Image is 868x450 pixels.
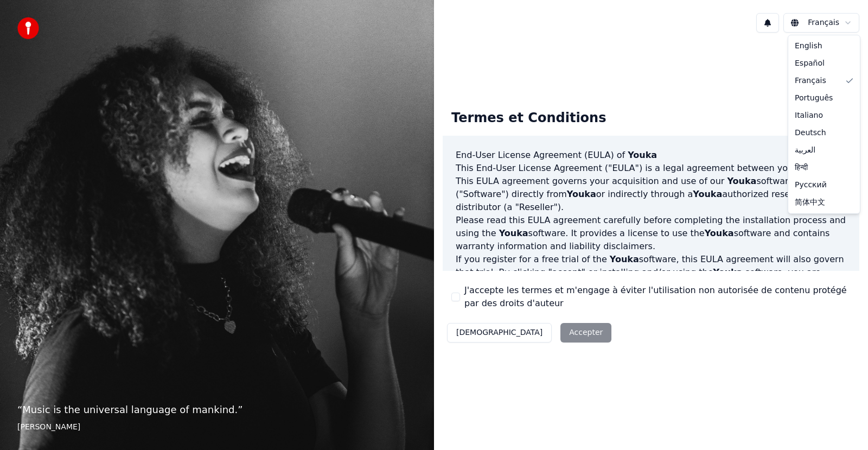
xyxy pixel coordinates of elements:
span: Deutsch [795,128,826,138]
span: English [795,41,822,52]
span: 简体中文 [795,197,825,208]
span: हिन्दी [795,162,808,173]
span: Português [795,93,833,104]
span: Русский [795,180,827,191]
span: Français [795,75,826,86]
span: Español [795,58,825,69]
span: العربية [795,145,815,156]
span: Italiano [795,110,823,121]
